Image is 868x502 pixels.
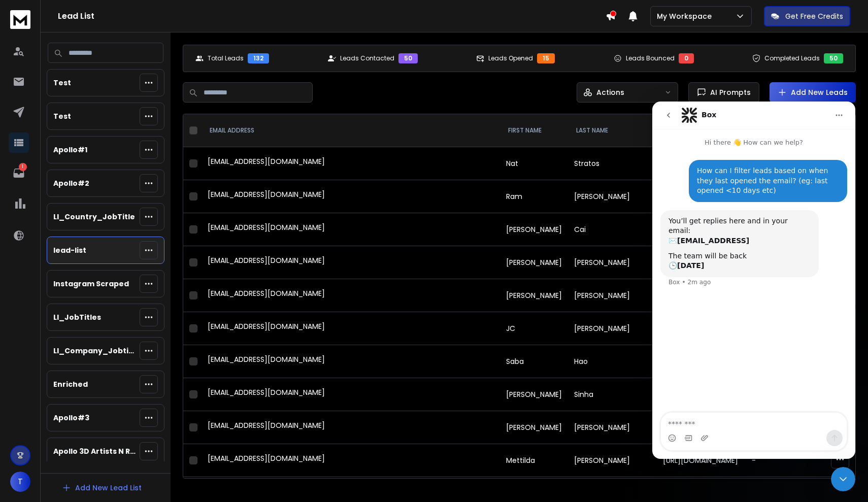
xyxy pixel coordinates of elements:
p: LI_JobTitles [53,312,101,322]
th: EMAIL ADDRESS [202,114,500,147]
button: Add New Leads [770,82,856,103]
div: [EMAIL_ADDRESS][DOMAIN_NAME] [208,255,494,270]
td: [PERSON_NAME] [568,444,657,477]
p: Test [53,78,71,88]
td: Hao [568,345,657,378]
td: - [746,444,834,477]
td: Sinha [568,378,657,411]
td: [PERSON_NAME] [500,378,568,411]
div: [EMAIL_ADDRESS][DOMAIN_NAME] [208,222,494,237]
td: Mettilda [500,444,568,477]
td: Nat [500,147,568,180]
div: [EMAIL_ADDRESS][DOMAIN_NAME] [208,156,494,171]
p: Apollo 3D Artists N RIgers - [GEOGRAPHIC_DATA] [53,446,136,456]
td: [PERSON_NAME] [568,411,657,444]
p: Completed Leads [764,54,820,62]
p: Apollo#2 [53,178,89,188]
p: lead-list [53,245,86,255]
div: 132 [248,53,269,63]
h1: Lead List [58,10,606,22]
td: Stratos [568,147,657,180]
p: Leads Contacted [340,54,394,62]
p: Leads Bounced [626,54,675,62]
th: LAST NAME [568,114,657,147]
p: Get Free Credits [785,11,843,21]
td: [PERSON_NAME] [500,213,568,246]
p: LI_Company_Jobtitle [53,346,136,356]
div: [EMAIL_ADDRESS][DOMAIN_NAME] [208,288,494,303]
button: AI Prompts [688,82,759,103]
div: 15 [537,53,555,63]
div: 0 [679,53,694,63]
td: [PERSON_NAME] [500,279,568,312]
p: Test [53,111,71,121]
div: 50 [824,53,843,63]
p: Apollo#1 [53,145,87,155]
p: Enriched [53,379,88,389]
p: Actions [596,87,624,97]
button: T [10,472,30,492]
p: LI_Country_JobTitle [53,212,135,222]
td: [PERSON_NAME] [568,246,657,279]
div: [EMAIL_ADDRESS][DOMAIN_NAME] [208,354,494,369]
p: My Workspace [657,11,716,21]
td: [PERSON_NAME] [568,279,657,312]
p: Total Leads [208,54,244,62]
button: Add New Lead List [54,478,150,498]
button: Get Free Credits [764,6,850,26]
td: [PERSON_NAME] [500,411,568,444]
td: Saba [500,345,568,378]
a: Add New Leads [778,87,848,97]
td: [PERSON_NAME] [500,246,568,279]
td: Ram [500,180,568,213]
th: FIRST NAME [500,114,568,147]
td: [PERSON_NAME] [568,312,657,345]
td: Cai [568,213,657,246]
td: [PERSON_NAME] [568,180,657,213]
td: JC [500,312,568,345]
div: [EMAIL_ADDRESS][DOMAIN_NAME] [208,387,494,401]
div: [EMAIL_ADDRESS][DOMAIN_NAME] [208,453,494,467]
iframe: Intercom live chat [652,102,855,459]
p: Instagram Scraped [53,279,129,289]
span: AI Prompts [706,87,751,97]
a: 1 [9,163,29,183]
div: [EMAIL_ADDRESS][DOMAIN_NAME] [208,321,494,336]
p: Leads Opened [488,54,533,62]
div: [EMAIL_ADDRESS][DOMAIN_NAME] [208,189,494,204]
div: 50 [398,53,418,63]
div: [EMAIL_ADDRESS][DOMAIN_NAME] [208,420,494,434]
img: logo [10,10,30,29]
p: 1 [19,163,27,171]
td: [URL][DOMAIN_NAME] [657,444,746,477]
p: Apollo#3 [53,413,89,423]
iframe: Intercom live chat [831,467,855,491]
